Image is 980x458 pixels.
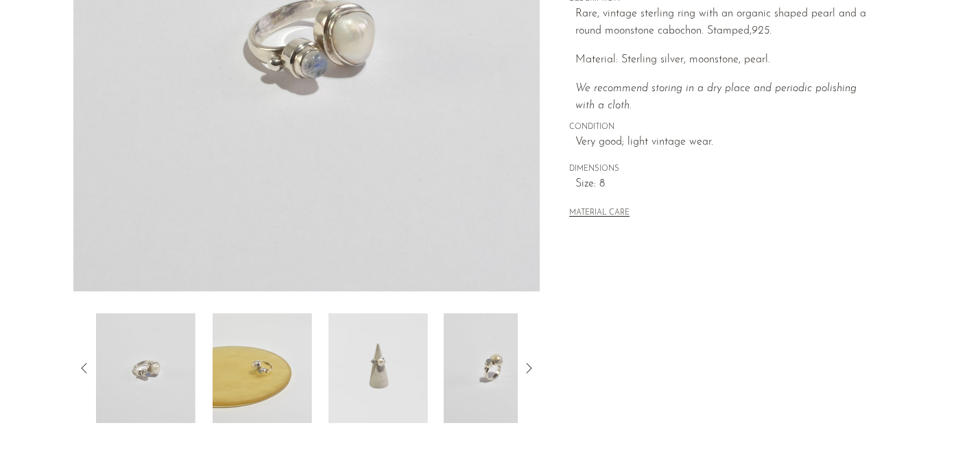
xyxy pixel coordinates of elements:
[569,163,878,176] span: DIMENSIONS
[328,313,427,423] img: Pearl Moonstone Ring
[444,313,543,423] img: Pearl Moonstone Ring
[575,176,878,193] span: Size: 8
[212,313,311,423] img: Pearl Moonstone Ring
[569,121,878,134] span: CONDITION
[575,134,878,152] span: Very good; light vintage wear.
[752,25,772,36] em: 925.
[575,83,857,112] i: We recommend storing in a dry place and periodic polishing with a cloth.
[96,313,195,423] img: Pearl Moonstone Ring
[569,208,630,219] button: MATERIAL CARE
[575,5,878,40] p: Rare, vintage sterling ring with an organic shaped pearl and a round moonstone cabochon. Stamped,
[575,51,878,69] p: Material: Sterling silver, moonstone, pearl.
